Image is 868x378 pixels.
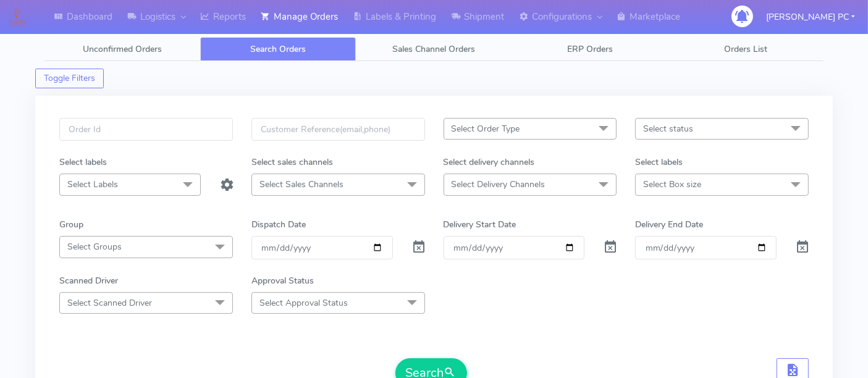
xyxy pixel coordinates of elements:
[259,178,343,190] span: Select Sales Channels
[444,156,535,169] label: Select delivery channels
[567,43,613,55] span: ERP Orders
[251,274,314,287] label: Approval Status
[393,43,476,55] span: Sales Channel Orders
[59,118,233,141] input: Order Id
[35,69,104,88] button: Toggle Filters
[44,37,824,61] ul: Tabs
[251,218,306,231] label: Dispatch Date
[444,218,516,231] label: Delivery Start Date
[83,43,162,55] span: Unconfirmed Orders
[635,156,683,169] label: Select labels
[643,123,693,135] span: Select status
[635,218,703,231] label: Delivery End Date
[59,218,83,231] label: Group
[59,274,118,287] label: Scanned Driver
[67,178,118,190] span: Select Labels
[251,118,425,141] input: Customer Reference(email,phone)
[67,241,122,253] span: Select Groups
[251,156,333,169] label: Select sales channels
[643,178,701,190] span: Select Box size
[67,297,152,309] span: Select Scanned Driver
[452,178,546,190] span: Select Delivery Channels
[452,123,520,135] span: Select Order Type
[259,297,348,309] span: Select Approval Status
[250,43,306,55] span: Search Orders
[757,4,864,30] button: [PERSON_NAME] PC
[59,156,107,169] label: Select labels
[724,43,767,55] span: Orders List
